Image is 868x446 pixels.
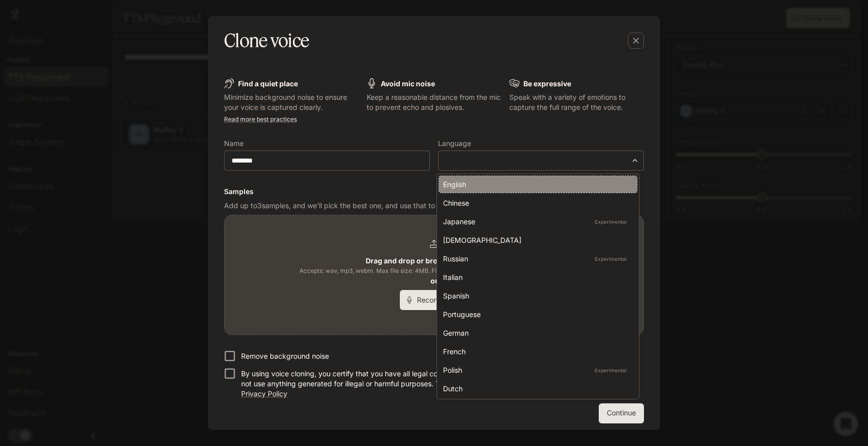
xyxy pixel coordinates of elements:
[443,198,629,208] div: Chinese
[593,366,629,375] p: Experimental
[443,290,629,301] div: Spanish
[593,254,629,263] p: Experimental
[443,272,629,282] div: Italian
[443,235,629,245] div: [DEMOGRAPHIC_DATA]
[443,253,629,264] div: Russian
[443,346,629,357] div: French
[443,309,629,320] div: Portuguese
[443,179,629,190] div: English
[443,328,629,338] div: German
[443,365,629,375] div: Polish
[593,217,629,226] p: Experimental
[443,216,629,227] div: Japanese
[443,383,629,394] div: Dutch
